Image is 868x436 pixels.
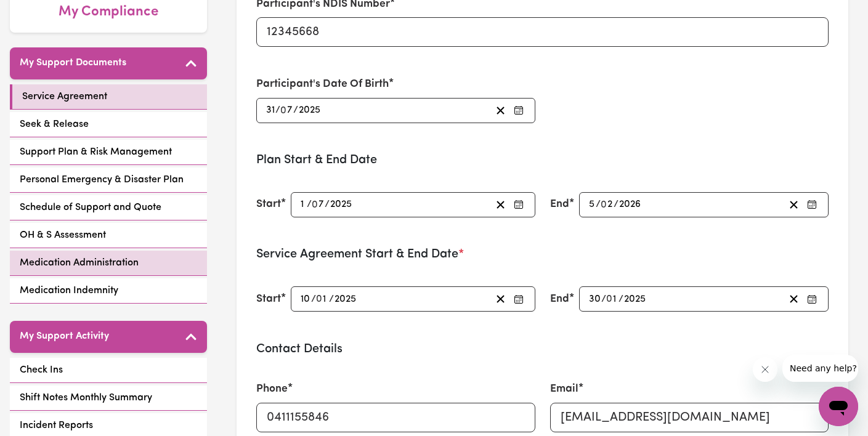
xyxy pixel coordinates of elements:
input: -- [607,291,619,307]
input: -- [317,291,329,307]
span: / [307,199,312,210]
h5: My Support Documents [20,57,126,69]
span: / [325,199,330,210]
a: Check Ins [10,358,207,383]
span: Service Agreement [22,89,107,104]
span: Shift Notes Monthly Summary [20,390,152,405]
input: ---- [619,196,642,213]
a: Support Plan & Risk Management [10,140,207,165]
span: Schedule of Support and Quote [20,200,161,215]
span: / [601,294,606,305]
input: ---- [330,196,353,213]
input: -- [312,196,325,213]
span: Seek & Release [20,117,89,132]
a: Medication Administration [10,251,207,276]
label: Participant's Date Of Birth [256,76,389,92]
span: / [275,105,280,116]
span: 0 [606,294,612,304]
a: Medication Indemnity [10,278,207,304]
iframe: Button to launch messaging window [819,387,858,426]
span: / [329,294,334,305]
label: Start [256,196,281,212]
h5: My Support Activity [20,331,109,342]
span: / [619,294,623,305]
h3: Contact Details [256,342,829,357]
h3: Service Agreement Start & End Date [256,247,829,262]
span: 0 [312,200,318,209]
span: Incident Reports [20,418,93,433]
span: / [311,294,316,305]
label: Phone [256,381,288,397]
span: / [596,199,601,210]
span: / [293,105,298,116]
h3: Plan Start & End Date [256,153,829,168]
input: ---- [334,291,357,307]
iframe: Message from company [782,355,858,382]
span: / [614,199,619,210]
a: Schedule of Support and Quote [10,195,207,220]
button: My Support Activity [10,321,207,353]
span: 0 [601,200,607,209]
label: End [550,196,569,212]
label: End [550,291,569,307]
input: -- [588,291,601,307]
label: Email [550,381,578,397]
span: Medication Administration [20,256,139,270]
span: Medication Indemnity [20,283,118,298]
input: -- [300,291,311,307]
span: Personal Emergency & Disaster Plan [20,172,184,187]
span: Support Plan & Risk Management [20,145,172,159]
input: -- [266,102,275,119]
span: 0 [280,105,286,115]
button: My Support Documents [10,47,207,79]
label: Start [256,291,281,307]
a: OH & S Assessment [10,223,207,248]
span: OH & S Assessment [20,228,106,243]
input: -- [588,196,596,213]
span: 0 [316,294,322,304]
span: Check Ins [20,363,63,377]
a: Shift Notes Monthly Summary [10,386,207,411]
a: Service Agreement [10,84,207,110]
iframe: Close message [753,357,777,382]
input: -- [601,196,614,213]
input: -- [300,196,307,213]
a: Personal Emergency & Disaster Plan [10,168,207,193]
input: -- [282,102,294,119]
a: Seek & Release [10,112,207,137]
input: ---- [298,102,322,119]
input: ---- [623,291,647,307]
